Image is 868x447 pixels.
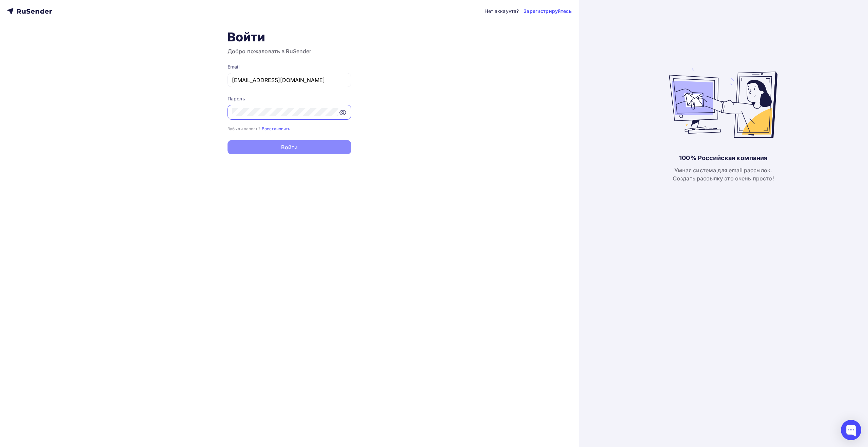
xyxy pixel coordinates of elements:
input: Укажите свой email [232,76,347,84]
div: Email [228,63,351,70]
button: Войти [228,140,351,154]
div: Пароль [228,95,351,102]
div: 100% Российская компания [679,154,767,162]
h3: Добро пожаловать в RuSender [228,47,351,55]
h1: Войти [228,30,351,44]
div: Умная система для email рассылок. Создать рассылку это очень просто! [673,166,774,182]
div: Нет аккаунта? [485,8,519,15]
small: Восстановить [262,126,291,131]
a: Восстановить [262,125,291,131]
a: Зарегистрируйтесь [524,8,571,15]
small: Забыли пароль? [228,126,260,131]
